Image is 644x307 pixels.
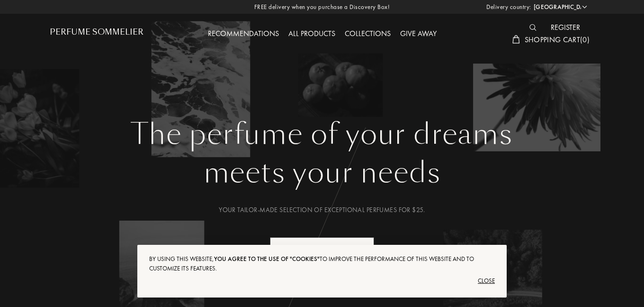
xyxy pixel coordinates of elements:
[351,243,370,262] div: animation
[208,28,279,38] font: Recommendations
[486,3,531,11] font: Delivery country:
[204,153,441,192] font: meets your needs
[50,27,143,37] font: Perfume Sommelier
[219,205,425,214] font: Your tailor-made selection of exceptional perfumes for $25.
[525,35,580,45] font: Shopping cart
[50,28,143,40] a: Perfume Sommelier
[529,24,537,31] img: search_icn_white.svg
[546,22,585,32] a: Register
[214,255,320,263] font: you agree to the use of "cookies"
[580,35,582,45] font: (
[551,22,580,32] font: Register
[478,277,495,285] font: Close
[203,28,284,38] a: Recommendations
[284,28,340,38] a: All products
[263,237,381,269] a: Find my perfumeanimation
[149,255,214,263] font: By using this website,
[254,3,390,11] font: FREE delivery when you purchase a Discovery Box!
[288,28,335,38] font: All products
[345,28,391,38] font: Collections
[400,28,437,38] font: Give away
[131,114,513,154] font: The perfume of your dreams
[340,28,395,38] a: Collections
[587,35,590,45] font: )
[582,35,587,45] font: 0
[512,35,520,44] img: cart_white.svg
[395,28,441,38] a: Give away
